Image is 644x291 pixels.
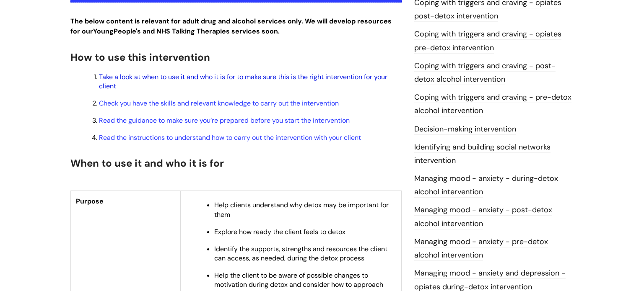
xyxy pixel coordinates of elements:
[93,27,143,36] strong: Young
[414,173,558,198] a: Managing mood - anxiety - during-detox alcohol intervention
[214,227,345,236] span: Explore how ready the client feels to detox
[99,72,387,90] a: Take a look at when to use it and who it is for to make sure this is the right intervention for y...
[414,92,571,116] a: Coping with triggers and craving - pre-detox alcohol intervention
[414,29,561,53] a: Coping with triggers and craving - opiates pre-detox intervention
[99,116,350,125] a: Read the guidance to make sure you’re prepared before you start the intervention
[70,157,224,170] span: When to use it and who it is for
[99,133,361,142] a: Read the instructions to understand how to carry out the intervention with your client
[414,61,556,85] a: Coping with triggers and craving - post-detox alcohol intervention
[99,99,339,108] a: Check you have the skills and relevant knowledge to carry out the intervention
[414,124,516,135] a: Decision-making intervention
[76,197,104,206] strong: Purpose
[70,51,210,64] span: How to use this intervention
[414,205,552,229] a: Managing mood - anxiety - post-detox alcohol intervention
[214,201,389,219] span: Help clients understand why detox may be important for them
[414,142,551,166] a: Identifying and building social networks intervention
[414,237,548,261] a: Managing mood - anxiety - pre-detox alcohol intervention
[70,17,392,36] strong: The below content is relevant for adult drug and alcohol services only. We will develop resources...
[114,27,141,36] strong: People's
[214,245,387,263] span: Identify the supports, strengths and resources the client can access, as needed, during the detox...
